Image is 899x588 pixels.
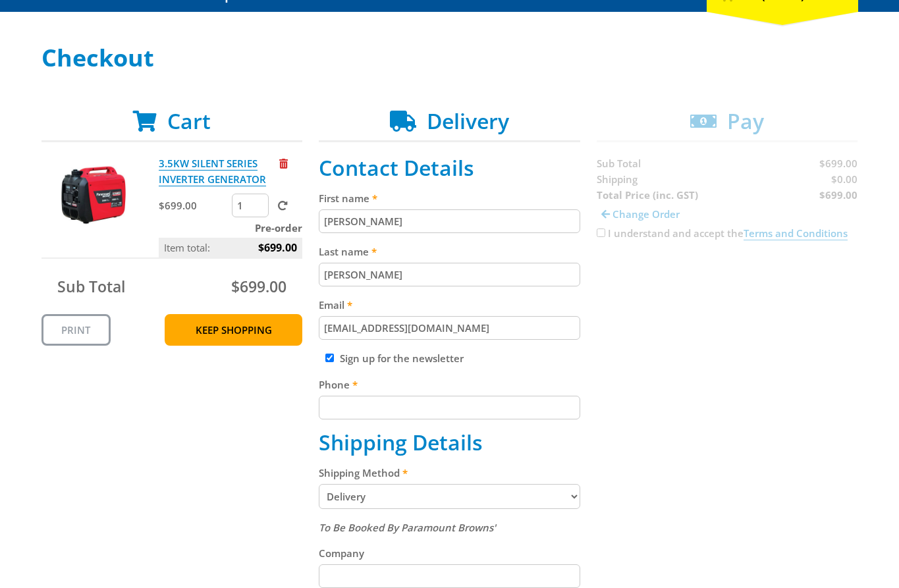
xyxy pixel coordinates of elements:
[319,377,580,392] label: Phone
[279,157,288,170] a: Remove from cart
[319,484,580,509] select: Please select a shipping method.
[57,276,125,297] span: Sub Total
[258,238,297,257] span: $699.00
[319,244,580,259] label: Last name
[159,198,229,213] p: $699.00
[319,263,580,286] input: Please enter your last name.
[319,190,580,206] label: First name
[231,276,286,297] span: $699.00
[165,314,302,346] a: Keep Shopping
[319,465,580,481] label: Shipping Method
[41,314,111,346] a: Print
[319,396,580,419] input: Please enter your telephone number.
[167,107,211,135] span: Cart
[159,157,266,186] a: 3.5KW SILENT SERIES INVERTER GENERATOR
[319,209,580,233] input: Please enter your first name.
[41,45,858,71] h1: Checkout
[319,545,580,561] label: Company
[319,430,580,455] h2: Shipping Details
[159,238,302,257] p: Item total:
[319,297,580,313] label: Email
[319,155,580,180] h2: Contact Details
[319,316,580,340] input: Please enter your email address.
[319,521,496,534] em: To Be Booked By Paramount Browns'
[340,352,464,365] label: Sign up for the newsletter
[159,220,302,236] p: Pre-order
[427,107,509,135] span: Delivery
[54,155,133,234] img: 3.5KW SILENT SERIES INVERTER GENERATOR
